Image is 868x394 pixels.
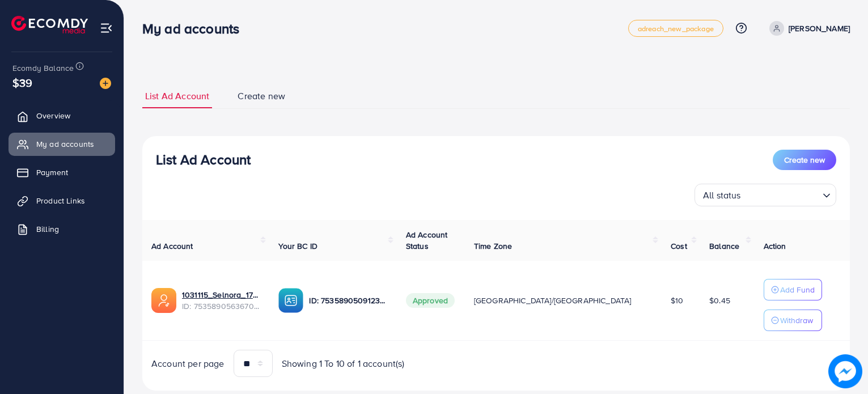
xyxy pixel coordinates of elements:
[142,20,248,37] h3: My ad accounts
[628,20,723,37] a: adreach_new_package
[36,110,70,121] span: Overview
[773,150,836,170] button: Create new
[784,154,825,166] span: Create new
[182,300,260,312] span: ID: 7535890563670163457
[406,293,455,308] span: Approved
[12,62,74,74] span: Ecomdy Balance
[638,25,714,32] span: adreach_new_package
[671,295,683,306] span: $10
[9,218,115,240] a: Billing
[9,161,115,184] a: Payment
[100,78,111,89] img: image
[709,295,730,306] span: $0.45
[765,21,850,36] a: [PERSON_NAME]
[406,229,448,252] span: Ad Account Status
[780,283,815,296] p: Add Fund
[744,185,818,204] input: Search for option
[36,195,85,206] span: Product Links
[182,289,260,312] div: <span class='underline'>1031115_Selnora_1754586300835</span></br>7535890563670163457
[828,354,862,388] img: image
[182,289,260,300] a: 1031115_Selnora_1754586300835
[151,240,193,252] span: Ad Account
[764,240,786,252] span: Action
[278,240,317,252] span: Your BC ID
[764,310,822,331] button: Withdraw
[9,133,115,155] a: My ad accounts
[151,288,176,313] img: ic-ads-acc.e4c84228.svg
[36,138,94,150] span: My ad accounts
[9,189,115,212] a: Product Links
[780,313,813,327] p: Withdraw
[474,295,632,306] span: [GEOGRAPHIC_DATA]/[GEOGRAPHIC_DATA]
[151,357,225,370] span: Account per page
[695,184,836,206] div: Search for option
[156,151,251,168] h3: List Ad Account
[145,90,209,103] span: List Ad Account
[12,74,32,91] span: $39
[100,22,113,35] img: menu
[238,90,285,103] span: Create new
[9,104,115,127] a: Overview
[36,167,68,178] span: Payment
[36,223,59,235] span: Billing
[309,294,387,307] p: ID: 7535890509123502097
[278,288,303,313] img: ic-ba-acc.ded83a64.svg
[474,240,512,252] span: Time Zone
[764,279,822,300] button: Add Fund
[709,240,739,252] span: Balance
[282,357,405,370] span: Showing 1 To 10 of 1 account(s)
[11,16,88,33] img: logo
[671,240,687,252] span: Cost
[789,22,850,35] p: [PERSON_NAME]
[701,187,743,204] span: All status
